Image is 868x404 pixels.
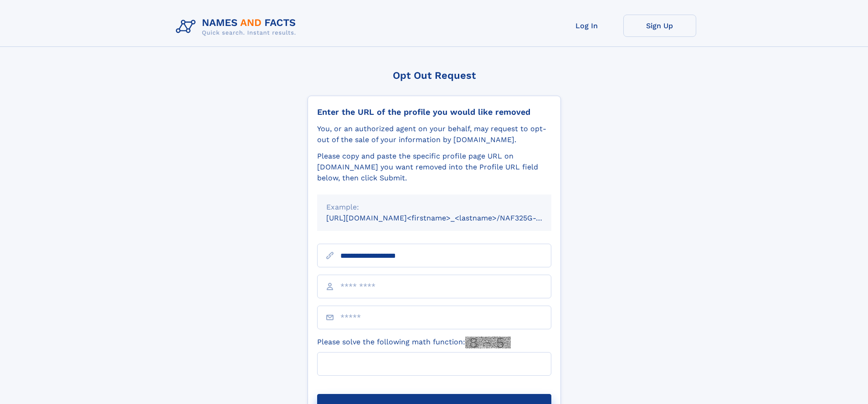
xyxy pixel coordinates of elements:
a: Log In [550,15,623,37]
div: Please copy and paste the specific profile page URL on [DOMAIN_NAME] you want removed into the Pr... [317,151,551,184]
div: You, or an authorized agent on your behalf, may request to opt-out of the sale of your informatio... [317,123,551,145]
div: Example: [326,202,542,213]
small: [URL][DOMAIN_NAME]<firstname>_<lastname>/NAF325G-xxxxxxxx [326,214,569,222]
img: Logo Names and Facts [172,15,303,39]
label: Please solve the following math function: [317,337,511,348]
div: Enter the URL of the profile you would like removed [317,107,551,117]
div: Opt Out Request [308,70,561,81]
a: Sign Up [623,15,696,37]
